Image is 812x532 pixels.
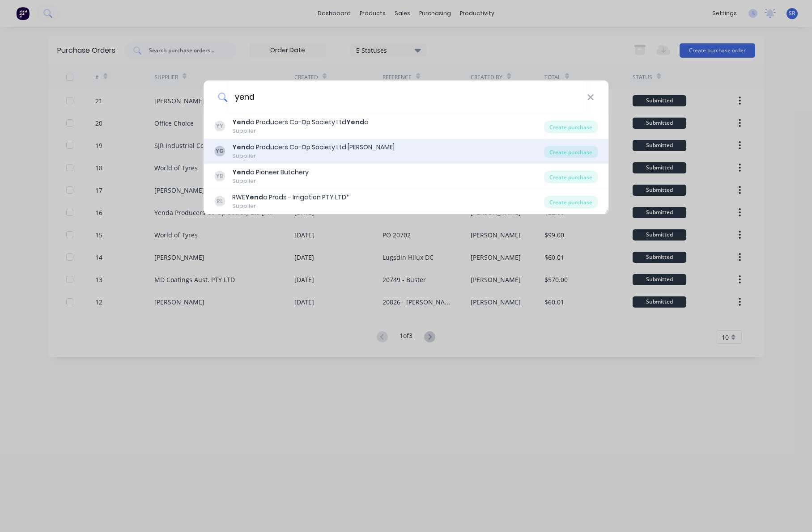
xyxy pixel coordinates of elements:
[232,202,349,210] div: Supplier
[232,177,309,185] div: Supplier
[232,118,369,127] div: a Producers Co-Op Society Ltd a
[232,193,349,202] div: RWE a Prods - Irrigation PTY LTD*
[232,152,395,160] div: Supplier
[214,196,225,207] div: RL
[214,146,225,156] div: YG
[346,118,364,127] b: Yend
[232,168,250,177] b: Yend
[232,168,309,177] div: a Pioneer Butchery
[544,121,598,133] div: Create purchase
[245,193,263,202] b: Yend
[544,146,598,158] div: Create purchase
[214,171,225,182] div: YB
[232,143,395,152] div: a Producers Co-Op Society Ltd [PERSON_NAME]
[232,143,250,152] b: Yend
[227,80,587,114] input: Enter a supplier name to create a new order...
[232,118,250,127] b: Yend
[544,171,598,183] div: Create purchase
[232,127,369,135] div: Supplier
[214,121,225,131] div: YY
[544,196,598,208] div: Create purchase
